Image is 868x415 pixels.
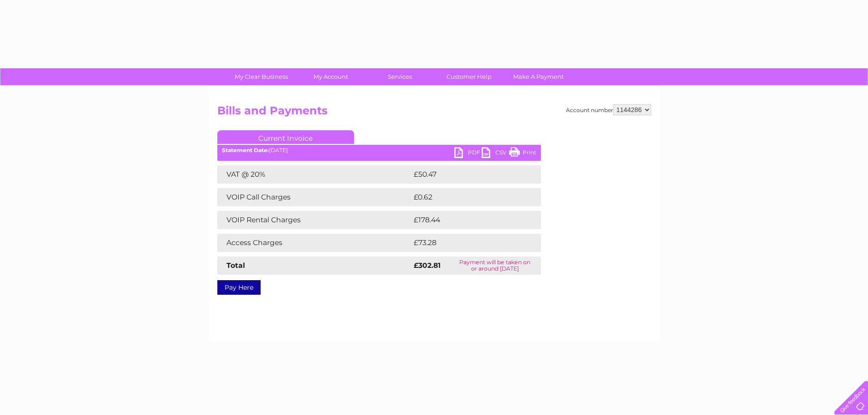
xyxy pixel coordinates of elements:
a: My Clear Business [224,68,299,85]
a: My Account [293,68,368,85]
b: Statement Date: [222,147,269,154]
a: PDF [454,147,482,160]
strong: £302.81 [414,261,441,270]
td: Access Charges [217,234,411,252]
h2: Bills and Payments [217,104,651,122]
div: Account number [566,104,651,115]
a: CSV [482,147,509,160]
a: Customer Help [431,68,507,85]
td: £73.28 [411,234,522,252]
td: Payment will be taken on or around [DATE] [449,256,541,275]
td: VOIP Call Charges [217,188,411,206]
strong: Total [226,261,245,270]
a: Current Invoice [217,130,354,144]
td: £0.62 [411,188,519,206]
td: VAT @ 20% [217,165,411,184]
td: £178.44 [411,211,524,229]
td: £50.47 [411,165,522,184]
a: Services [362,68,437,85]
td: VOIP Rental Charges [217,211,411,229]
a: Print [509,147,536,160]
a: Pay Here [217,280,261,295]
div: [DATE] [217,147,541,154]
a: Make A Payment [501,68,576,85]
